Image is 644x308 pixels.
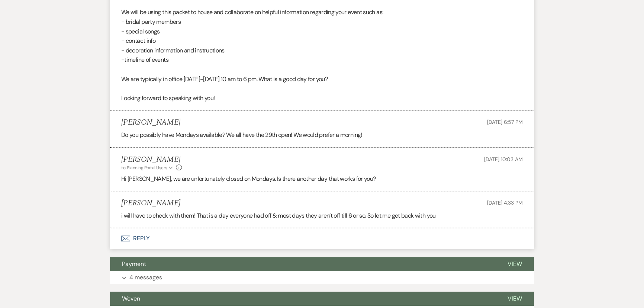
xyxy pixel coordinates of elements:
[121,74,523,84] p: We are typically in office [DATE]-[DATE] 10 am to 6 pm. What is a good day for you?
[496,292,534,306] button: View
[110,292,496,306] button: Weven
[121,174,523,184] p: Hi [PERSON_NAME], we are unfortunately closed on Mondays. Is there another day that works for you?
[121,130,523,140] p: Do you possibly have Mondays available? We all have the 29th open! We would prefer a morning!
[496,257,534,271] button: View
[122,260,146,268] span: Payment
[487,119,523,125] span: [DATE] 6:57 PM
[121,7,523,17] p: We will be using this packet to house and collaborate on helpful information regarding your event...
[121,46,523,55] p: - decoration information and instructions
[121,211,523,221] p: i will have to check with them! That is a day everyone had off & most days they aren’t off till 6...
[508,295,522,302] span: View
[121,164,174,171] button: to: Planning Portal Users
[121,17,523,27] p: - bridal party members
[121,55,523,65] p: -timeline of events
[110,257,496,271] button: Payment
[121,165,167,171] span: to: Planning Portal Users
[110,271,534,284] button: 4 messages
[110,228,534,249] button: Reply
[121,118,180,127] h5: [PERSON_NAME]
[122,295,140,302] span: Weven
[129,273,162,282] p: 4 messages
[121,93,523,103] p: Looking forward to speaking with you!
[487,199,523,206] span: [DATE] 4:33 PM
[121,36,523,46] p: - contact info
[121,155,182,164] h5: [PERSON_NAME]
[121,199,180,208] h5: [PERSON_NAME]
[121,27,523,36] p: - special songs
[508,260,522,268] span: View
[484,156,523,163] span: [DATE] 10:03 AM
